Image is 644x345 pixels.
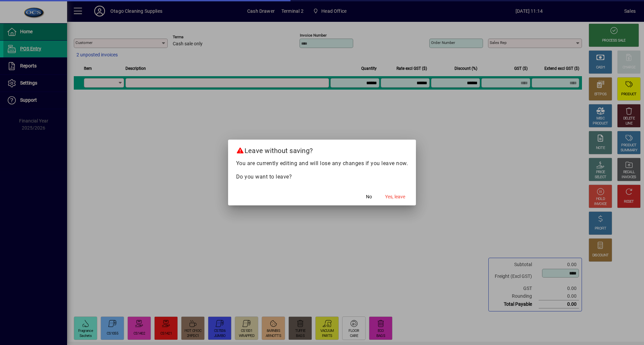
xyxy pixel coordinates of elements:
span: Yes, leave [385,193,405,200]
button: Yes, leave [382,191,408,203]
button: No [358,191,380,203]
span: No [366,193,372,200]
p: You are currently editing and will lose any changes if you leave now. [236,159,408,167]
p: Do you want to leave? [236,173,408,181]
h2: Leave without saving? [228,140,416,159]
